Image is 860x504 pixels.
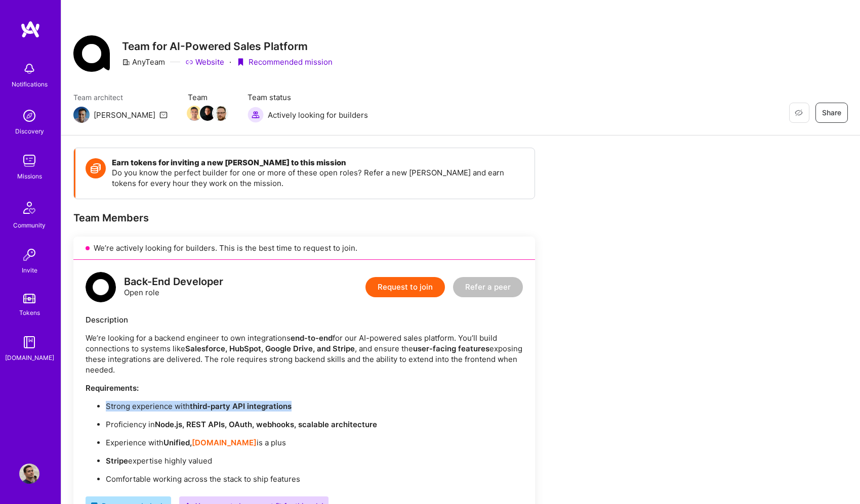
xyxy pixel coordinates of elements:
[822,108,841,118] span: Share
[94,110,155,120] div: [PERSON_NAME]
[236,58,244,66] i: icon PurpleRibbon
[19,464,39,484] img: User Avatar
[248,107,264,123] img: Actively looking for builders
[73,92,168,103] span: Team architect
[229,57,231,67] div: ·
[124,277,223,298] div: Open role
[19,307,40,318] div: Tokens
[159,111,168,119] i: icon Mail
[122,58,130,66] i: icon CompanyGray
[112,167,524,189] p: Do you know the perfect builder for one or more of these open roles? Refer a new [PERSON_NAME] an...
[124,277,223,287] div: Back-End Developer
[5,352,54,363] div: [DOMAIN_NAME]
[365,277,445,297] button: Request to join
[453,277,523,297] button: Refer a peer
[185,344,355,353] strong: Salesforce, HubSpot, Google Drive, and Stripe
[73,107,90,123] img: Team Architect
[86,314,523,325] div: Description
[413,344,489,353] strong: user-facing features
[73,237,535,260] div: We’re actively looking for builders. This is the best time to request to join.
[112,158,524,167] h4: Earn tokens for inviting a new [PERSON_NAME] to this mission
[106,437,523,448] p: Experience with is a plus
[122,57,165,67] div: AnyTeam
[106,456,128,466] strong: Stripe
[106,401,523,411] p: Strong experience with
[155,420,377,429] strong: Node.js, REST APIs, OAuth, webhooks, scalable architecture
[19,151,39,171] img: teamwork
[213,106,228,121] img: Team Member Avatar
[86,158,106,178] img: Token icon
[268,110,368,120] span: Actively looking for builders
[122,40,333,53] h3: Team for AI-Powered Sales Platform
[185,57,224,67] a: Website
[86,333,523,375] p: We’re looking for a backend engineer to own integrations for our AI-powered sales platform. You’l...
[20,20,40,38] img: logo
[106,455,523,466] p: expertise highly valued
[22,265,37,276] div: Invite
[190,401,292,411] strong: third-party API integrations
[12,79,48,89] div: Notifications
[106,419,523,430] p: Proficiency in
[23,294,35,303] img: tokens
[13,220,46,231] div: Community
[291,333,333,343] strong: end-to-end
[73,211,535,224] div: Team Members
[200,106,215,121] img: Team Member Avatar
[15,126,44,136] div: Discovery
[163,438,192,447] strong: Unified,
[86,272,116,302] img: logo
[17,171,42,181] div: Missions
[19,59,39,79] img: bell
[795,109,803,117] i: icon EyeClosed
[19,332,39,352] img: guide book
[188,92,227,103] span: Team
[192,438,257,447] strong: [DOMAIN_NAME]
[236,57,333,67] div: Recommended mission
[106,474,523,484] p: Comfortable working across the stack to ship features
[248,92,368,103] span: Team status
[17,196,42,220] img: Community
[187,106,202,121] img: Team Member Avatar
[19,245,39,265] img: Invite
[73,35,110,72] img: Company Logo
[19,106,39,126] img: discovery
[86,383,139,393] strong: Requirements:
